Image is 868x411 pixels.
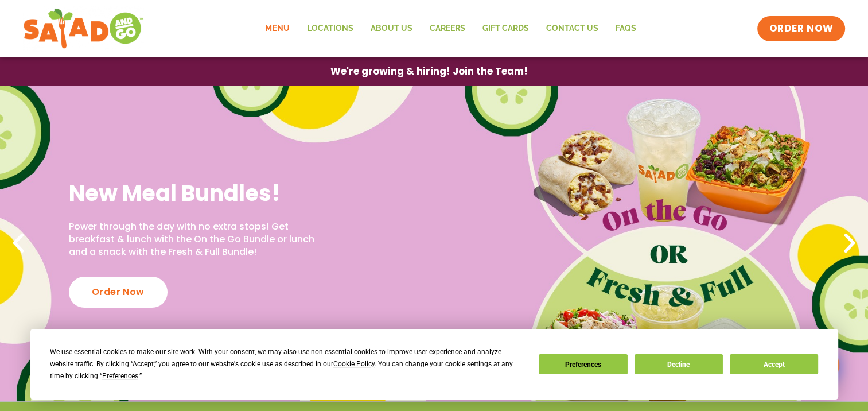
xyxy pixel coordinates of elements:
[69,220,333,259] p: Power through the day with no extra stops! Get breakfast & lunch with the On the Go Bundle or lun...
[421,15,473,42] a: Careers
[333,360,375,368] span: Cookie Policy
[837,231,862,256] div: Next slide
[757,16,844,41] a: ORDER NOW
[537,15,606,42] a: Contact Us
[330,67,528,76] span: We're growing & hiring! Join the Team!
[102,372,138,380] span: Preferences
[635,354,723,374] button: Decline
[769,22,833,36] span: ORDER NOW
[313,58,545,85] a: We're growing & hiring! Join the Team!
[50,346,525,382] div: We use essential cookies to make our site work. With your consent, we may also use non-essential ...
[473,15,537,42] a: GIFT CARDS
[730,354,818,374] button: Accept
[361,15,421,42] a: About Us
[256,15,298,42] a: Menu
[298,15,361,42] a: Locations
[69,179,333,207] h2: New Meal Bundles!
[69,277,168,308] div: Order Now
[539,354,627,374] button: Preferences
[606,15,644,42] a: FAQs
[30,329,838,400] div: Cookie Consent Prompt
[23,6,144,52] img: new-SAG-logo-768×292
[256,15,644,42] nav: Menu
[6,231,31,256] div: Previous slide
